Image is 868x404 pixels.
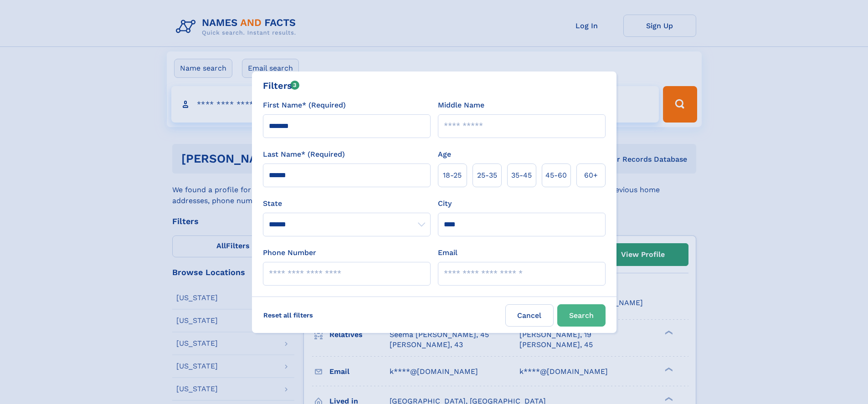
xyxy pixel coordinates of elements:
[438,100,484,111] label: Middle Name
[477,170,497,181] span: 25‑35
[263,149,345,160] label: Last Name* (Required)
[263,100,346,111] label: First Name* (Required)
[263,79,300,92] div: Filters
[511,170,532,181] span: 35‑45
[557,304,606,327] button: Search
[545,170,567,181] span: 45‑60
[438,198,452,209] label: City
[438,149,451,160] label: Age
[438,247,457,258] label: Email
[263,247,316,258] label: Phone Number
[584,170,598,181] span: 60+
[257,304,319,326] label: Reset all filters
[505,304,554,327] label: Cancel
[263,198,431,209] label: State
[443,170,462,181] span: 18‑25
